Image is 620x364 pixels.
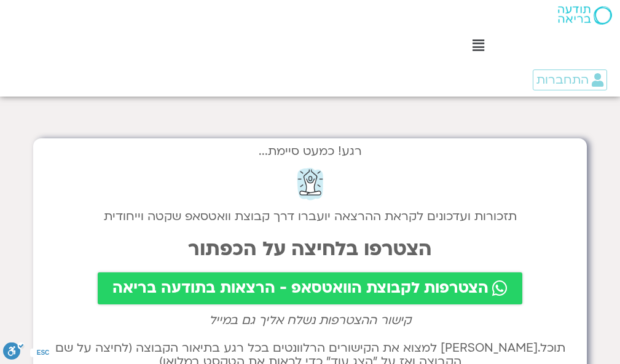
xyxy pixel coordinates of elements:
[112,280,489,297] span: הצטרפות לקבוצת הוואטסאפ - הרצאות בתודעה בריאה
[45,314,575,327] h2: קישור ההצטרפות נשלח אליך גם במייל
[45,151,575,152] h2: רגע! כמעט סיימת...
[45,238,575,260] h2: הצטרפו בלחיצה על הכפתור
[45,210,575,223] h2: תזכורות ועדכונים לקראת ההרצאה יועברו דרך קבוצת וואטסאפ שקטה וייחודית
[536,73,589,87] span: התחברות
[533,69,607,90] a: התחברות
[98,272,522,304] a: הצטרפות לקבוצת הוואטסאפ - הרצאות בתודעה בריאה
[558,6,612,25] img: תודעה בריאה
